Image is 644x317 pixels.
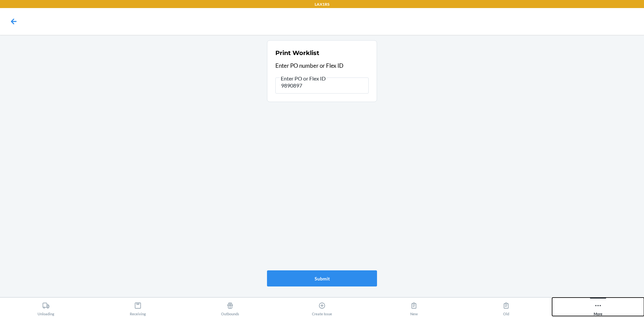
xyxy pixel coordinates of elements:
[221,299,239,316] div: Outbounds
[276,298,368,316] button: Create Issue
[552,298,644,316] button: More
[594,299,602,316] div: More
[410,299,418,316] div: New
[312,299,332,316] div: Create Issue
[502,299,510,316] div: Old
[130,299,146,316] div: Receiving
[280,75,327,82] span: Enter PO or Flex ID
[368,298,460,316] button: New
[460,298,552,316] button: Old
[184,298,276,316] button: Outbounds
[38,299,54,316] div: Unloading
[315,1,329,7] p: LAX1RS
[275,77,369,94] input: Enter PO or Flex ID
[267,270,377,286] button: Submit
[92,298,184,316] button: Receiving
[275,49,319,57] h2: Print Worklist
[275,61,369,70] p: Enter PO number or Flex ID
